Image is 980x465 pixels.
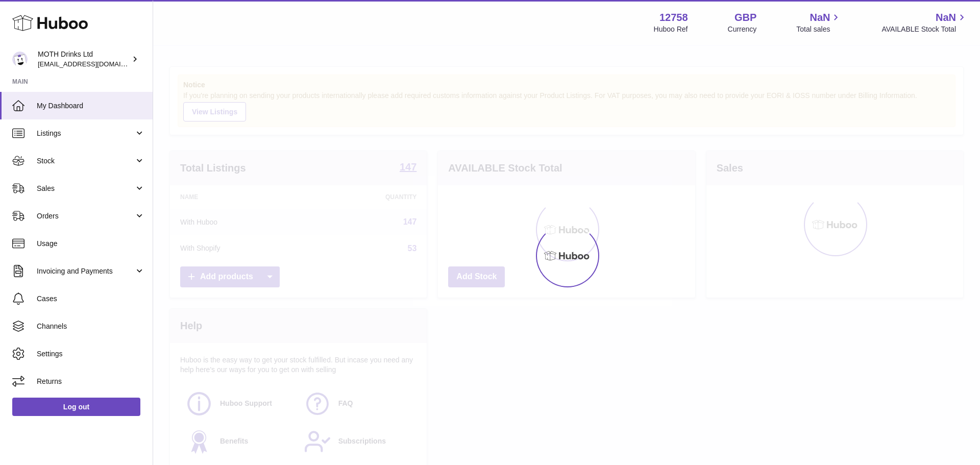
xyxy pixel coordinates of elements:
[12,398,140,416] a: Log out
[936,11,956,25] span: NaN
[659,11,688,25] strong: 12758
[796,11,842,34] a: NaN Total sales
[37,294,145,304] span: Cases
[734,11,756,25] strong: GBP
[37,101,145,111] span: My Dashboard
[654,25,688,34] div: Huboo Ref
[37,211,134,221] span: Orders
[37,322,145,331] span: Channels
[810,11,830,25] span: NaN
[37,184,134,193] span: Sales
[881,11,968,34] a: NaN AVAILABLE Stock Total
[728,25,757,34] div: Currency
[12,52,28,67] img: internalAdmin-12758@internal.huboo.com
[37,129,134,138] span: Listings
[796,25,842,34] span: Total sales
[38,50,130,69] div: MOTH Drinks Ltd
[37,377,145,386] span: Returns
[37,239,145,249] span: Usage
[37,349,145,359] span: Settings
[37,266,134,276] span: Invoicing and Payments
[37,156,134,166] span: Stock
[38,60,150,68] span: [EMAIL_ADDRESS][DOMAIN_NAME]
[881,25,968,34] span: AVAILABLE Stock Total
